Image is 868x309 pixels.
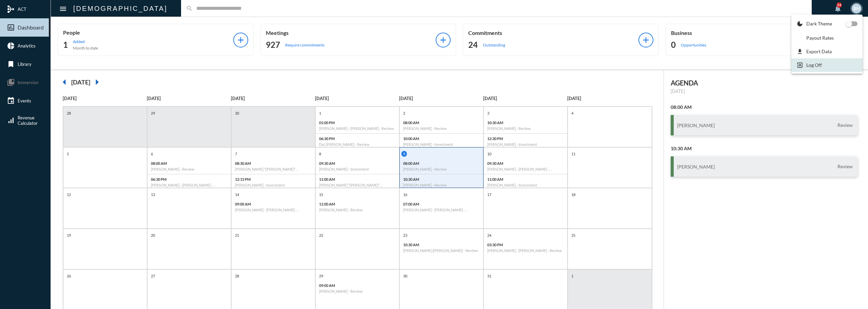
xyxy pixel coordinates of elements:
p: Export Data [806,49,832,54]
mat-icon: dark_mode [796,20,803,27]
mat-icon: get_app [796,48,803,55]
p: Payout Rates [806,35,834,41]
mat-icon: exit_to_app [796,62,803,69]
p: Log Off [806,62,822,68]
p: Dark Theme [806,21,832,26]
